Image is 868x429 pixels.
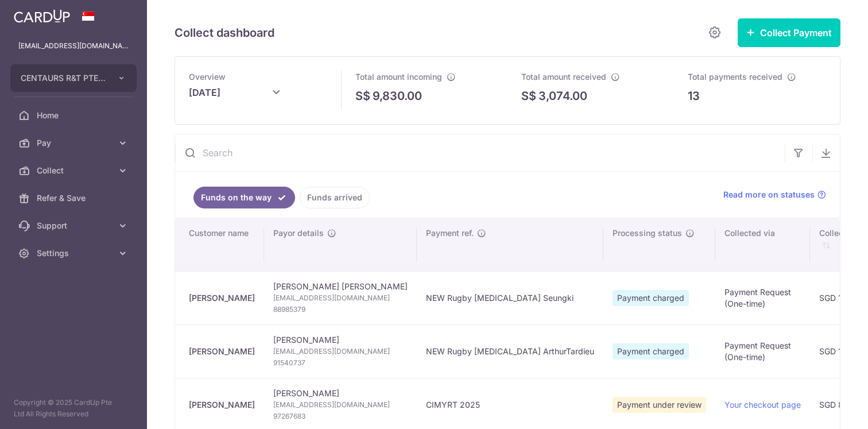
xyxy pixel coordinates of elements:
div: [PERSON_NAME] [189,292,255,304]
img: CardUp [14,9,70,23]
span: Payment under review [613,397,706,413]
p: [EMAIL_ADDRESS][DOMAIN_NAME] [18,40,129,52]
th: Processing status [603,218,715,271]
td: [PERSON_NAME] [PERSON_NAME] [264,271,417,324]
span: 97267683 [273,411,408,422]
span: 88985379 [273,304,408,315]
span: Payor details [273,227,324,239]
span: [EMAIL_ADDRESS][DOMAIN_NAME] [273,292,408,304]
th: Payor details [264,218,417,271]
div: [PERSON_NAME] [189,399,255,411]
p: 9,830.00 [373,87,422,105]
span: Total amount received [521,72,606,82]
span: Home [37,110,113,121]
span: Read more on statuses [723,189,815,200]
td: NEW Rugby [MEDICAL_DATA] ArthurTardieu [417,324,603,378]
span: 91540737 [273,357,408,369]
span: Total amount incoming [355,72,442,82]
span: Overview [189,72,226,82]
span: Support [37,220,113,231]
td: Payment Request (One-time) [715,271,810,324]
span: S$ [521,87,536,105]
span: Refer & Save [37,192,113,204]
span: Processing status [613,227,682,239]
span: [EMAIL_ADDRESS][DOMAIN_NAME] [273,346,408,357]
span: S$ [355,87,370,105]
span: Pay [37,137,113,149]
td: [PERSON_NAME] [264,324,417,378]
span: CENTAURS R&T PTE. LTD. [21,72,106,84]
div: [PERSON_NAME] [189,346,255,357]
a: Funds arrived [300,187,370,208]
p: 13 [688,87,700,105]
span: Total payments received [688,72,782,82]
span: Payment ref. [426,227,474,239]
th: Payment ref. [417,218,603,271]
span: Collect [37,165,113,176]
span: Settings [37,248,113,259]
iframe: Opens a widget where you can find more information [794,395,857,423]
th: Collected via [715,218,810,271]
span: Payment charged [613,290,689,306]
td: NEW Rugby [MEDICAL_DATA] Seungki [417,271,603,324]
h5: Collect dashboard [175,24,274,42]
button: CENTAURS R&T PTE. LTD. [10,64,137,92]
button: Collect Payment [738,18,840,47]
input: Search [175,134,785,171]
td: Payment Request (One-time) [715,324,810,378]
span: [EMAIL_ADDRESS][DOMAIN_NAME] [273,399,408,411]
span: Payment charged [613,343,689,360]
a: Read more on statuses [723,189,826,200]
a: Funds on the way [193,187,295,208]
p: 3,074.00 [538,87,587,105]
a: Your checkout page [724,400,801,409]
th: Customer name [175,218,264,271]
